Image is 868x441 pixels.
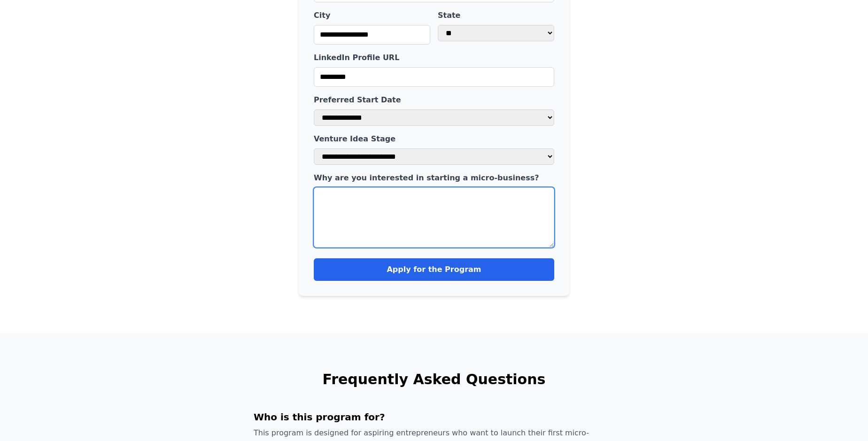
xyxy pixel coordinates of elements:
[314,94,554,106] label: Preferred Start Date
[314,52,554,63] label: LinkedIn Profile URL
[141,371,727,388] h2: Frequently Asked Questions
[438,10,554,21] label: State
[314,10,430,21] label: City
[254,410,614,424] h3: Who is this program for?
[314,172,554,184] label: Why are you interested in starting a micro-business?
[314,258,554,281] button: Apply for the Program
[314,133,554,145] label: Venture Idea Stage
